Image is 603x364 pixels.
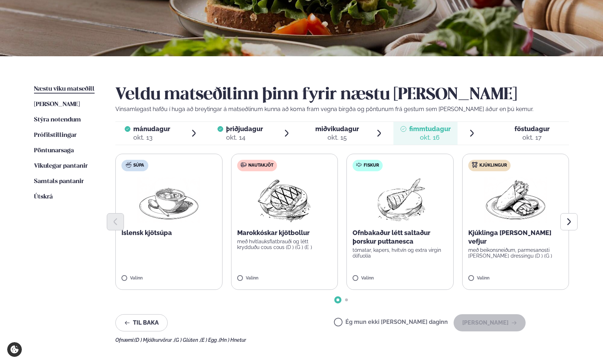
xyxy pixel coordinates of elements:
a: Cookie settings [7,342,22,357]
p: Marokkóskar kjötbollur [237,229,332,237]
span: Samtals pantanir [34,178,84,185]
a: Næstu viku matseðill [34,85,95,94]
span: Fiskur [364,163,379,168]
img: Beef-Meat.png [253,177,316,223]
a: Samtals pantanir [34,177,84,186]
img: soup.svg [126,162,131,168]
span: fimmtudagur [409,125,451,133]
span: Pöntunarsaga [34,148,74,154]
button: Til baka [115,314,168,331]
p: með beikonsneiðum, parmesanosti [PERSON_NAME] dressingu (D ) (G ) [468,247,563,259]
a: Útskrá [34,193,53,201]
button: Next slide [560,213,578,230]
div: okt. 17 [515,133,550,142]
p: tómatar, kapers, hvítvín og extra virgin ólífuolía [353,247,448,259]
span: (G ) Glúten , [174,337,200,343]
span: Vikulegar pantanir [34,163,88,169]
span: Go to slide 2 [345,298,348,301]
p: með hvítlauksflatbrauði og létt krydduðu cous cous (D ) (G ) (E ) [237,239,332,250]
span: (D ) Mjólkurvörur , [134,337,174,343]
span: Súpa [133,163,144,168]
span: (Hn ) Hnetur [219,337,246,343]
div: okt. 13 [133,133,170,142]
img: beef.svg [241,162,247,168]
span: þriðjudagur [226,125,263,133]
span: mánudagur [133,125,170,133]
span: Útskrá [34,194,53,200]
img: chicken.svg [472,162,478,168]
span: Næstu viku matseðill [34,86,95,92]
span: [PERSON_NAME] [34,101,80,107]
a: [PERSON_NAME] [34,100,80,109]
span: (E ) Egg , [200,337,219,343]
span: föstudagur [515,125,550,133]
div: Ofnæmi: [115,337,569,343]
a: Stýra notendum [34,116,81,124]
span: Go to slide 1 [336,298,339,301]
div: okt. 16 [409,133,451,142]
span: miðvikudagur [315,125,359,133]
a: Prófílstillingar [34,131,77,140]
button: Previous slide [107,213,124,230]
img: Wraps.png [484,177,547,223]
p: Íslensk kjötsúpa [121,229,216,237]
span: Stýra notendum [34,117,81,123]
p: Ofnbakaður létt saltaður þorskur puttanesca [353,229,448,246]
h2: Veldu matseðilinn þinn fyrir næstu [PERSON_NAME] [115,85,569,105]
button: [PERSON_NAME] [454,314,526,331]
div: okt. 15 [315,133,359,142]
img: fish.svg [356,162,362,168]
p: Vinsamlegast hafðu í huga að breytingar á matseðlinum kunna að koma fram vegna birgða og pöntunum... [115,105,569,114]
p: Kjúklinga [PERSON_NAME] vefjur [468,229,563,246]
span: Kjúklingur [479,163,507,168]
img: Fish.png [368,177,432,223]
div: okt. 14 [226,133,263,142]
a: Vikulegar pantanir [34,162,88,171]
span: Prófílstillingar [34,132,77,138]
a: Pöntunarsaga [34,147,74,155]
img: Soup.png [137,177,200,223]
span: Nautakjöt [248,163,273,168]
